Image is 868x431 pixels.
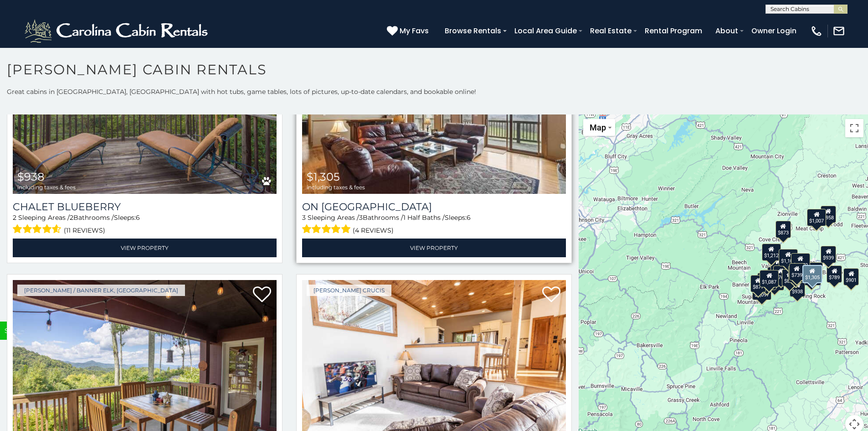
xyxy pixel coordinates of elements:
[765,273,784,290] div: $1,043
[583,119,615,136] button: Change map style
[810,25,823,37] img: phone-regular-white.png
[711,23,743,39] a: About
[302,239,566,257] a: View Property
[762,244,781,261] div: $1,212
[760,270,779,287] div: $1,087
[400,25,429,36] span: My Favs
[13,201,277,213] a: Chalet Blueberry
[302,201,566,213] h3: On Golden Ridge
[13,213,16,222] span: 2
[790,279,806,296] div: $938
[845,119,863,137] button: Toggle fullscreen view
[789,263,805,280] div: $739
[353,224,394,236] span: (4 reviews)
[387,25,431,37] a: My Favs
[747,23,801,39] a: Owner Login
[789,265,804,282] div: $719
[808,262,823,280] div: $812
[70,213,73,222] span: 2
[307,184,365,190] span: including taxes & fees
[307,285,391,296] a: [PERSON_NAME] Crucis
[776,220,791,238] div: $873
[791,253,810,270] div: $1,070
[307,170,340,183] span: $1,305
[542,286,560,305] a: Add to favorites
[64,224,105,236] span: (11 reviews)
[770,256,786,273] div: $969
[586,23,636,39] a: Real Estate
[807,208,827,226] div: $1,007
[640,23,707,39] a: Rental Program
[302,213,306,222] span: 3
[832,25,845,37] img: mail-regular-white.png
[23,17,212,45] img: White-1-2.png
[768,267,783,284] div: $961
[359,213,363,222] span: 3
[779,249,798,266] div: $1,103
[821,206,836,223] div: $958
[253,286,271,305] a: Add to favorites
[467,213,471,222] span: 6
[17,170,44,183] span: $938
[13,239,277,257] a: View Property
[17,285,185,296] a: [PERSON_NAME] / Banner Elk, [GEOGRAPHIC_DATA]
[757,272,776,290] div: $1,064
[13,213,277,236] div: Sleeping Areas / Bathrooms / Sleeps:
[510,23,581,39] a: Local Area Guide
[136,213,140,222] span: 6
[752,283,771,300] div: $1,097
[440,23,506,39] a: Browse Rentals
[821,245,837,263] div: $939
[844,268,859,286] div: $901
[802,268,821,286] div: $1,020
[773,265,789,283] div: $761
[782,269,797,286] div: $801
[590,123,606,132] span: Map
[802,265,822,283] div: $1,305
[750,275,766,292] div: $877
[827,265,842,282] div: $789
[17,184,76,190] span: including taxes & fees
[302,201,566,213] a: On [GEOGRAPHIC_DATA]
[302,213,566,236] div: Sleeping Areas / Bathrooms / Sleeps:
[403,213,445,222] span: 1 Half Baths /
